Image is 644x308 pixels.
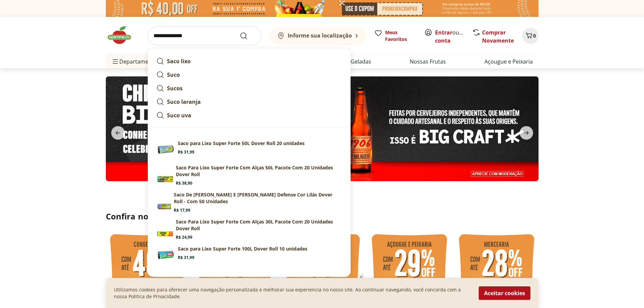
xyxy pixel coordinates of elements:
[176,181,192,186] span: R$ 38,90
[176,218,342,232] p: Saco Para Lixo Super Forte Com Alças 30L Pacote Com 20 Unidades Dover Roll
[111,53,160,70] span: Departamentos
[153,189,345,216] a: PrincipalSaco De [PERSON_NAME] E [PERSON_NAME] Defense Cor Lilás Dover Roll - Com 50 UnidadesR$ 1...
[106,211,539,222] h2: Confira nossos descontos exclusivos
[482,29,514,44] a: Comprar Novamente
[435,29,452,36] a: Entrar
[153,95,345,109] a: Suco laranja
[156,191,175,210] img: Principal
[153,54,345,68] a: Saco lixo
[522,28,539,44] button: Carrinho
[156,245,175,264] img: Principal
[156,140,175,159] img: Principal
[153,109,345,122] a: Suco uva
[148,26,261,45] input: search
[156,218,175,237] img: Principal
[435,29,472,44] a: Criar conta
[167,112,191,119] strong: Suco uva
[167,98,201,105] strong: Suco laranja
[167,57,191,65] strong: Saco lixo
[514,126,539,140] button: next
[114,286,471,300] p: Utilizamos cookies para oferecer uma navegação personalizada e melhorar sua experiencia no nosso ...
[410,57,446,66] a: Nossas Frutas
[176,164,342,178] p: Saco Para Lixo Super Forte Com Alças 50L Pacote Com 20 Unidades Dover Roll
[153,216,345,243] a: PrincipalSaco Para Lixo Super Forte Com Alças 30L Pacote Com 20 Unidades Dover RollR$ 24,99
[153,81,345,95] a: Sucos
[106,25,140,45] img: Hortifruti
[153,68,345,81] a: Suco
[156,164,175,183] img: Principal
[106,126,130,140] button: previous
[111,53,119,70] button: Menu
[153,162,345,189] a: PrincipalSaco Para Lixo Super Forte Com Alças 50L Pacote Com 20 Unidades Dover RollR$ 38,90
[178,140,305,147] p: Saco para Lixo Super Forte 50L Dover Roll 20 unidades
[533,32,536,39] span: 0
[385,29,416,43] span: Meus Favoritos
[167,85,183,92] strong: Sucos
[178,149,194,155] span: R$ 31,99
[178,255,194,260] span: R$ 31,99
[435,28,465,45] span: ou
[178,245,307,252] p: Saco para Lixo Super Forte 100L Dover Roll 10 unidades
[288,32,352,39] b: Informe sua localização
[176,235,192,240] span: R$ 24,99
[479,286,530,300] button: Aceitar cookies
[484,57,533,66] a: Açougue e Peixaria
[374,29,416,43] a: Meus Favoritos
[153,243,345,267] a: PrincipalSaco para Lixo Super Forte 100L Dover Roll 10 unidadesR$ 31,99
[167,71,180,78] strong: Suco
[269,26,366,45] button: Informe sua localização
[174,208,190,213] span: R$ 17,99
[174,191,342,205] p: Saco De [PERSON_NAME] E [PERSON_NAME] Defense Cor Lilás Dover Roll - Com 50 Unidades
[240,32,256,40] button: Submit Search
[153,137,345,162] a: PrincipalSaco para Lixo Super Forte 50L Dover Roll 20 unidadesR$ 31,99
